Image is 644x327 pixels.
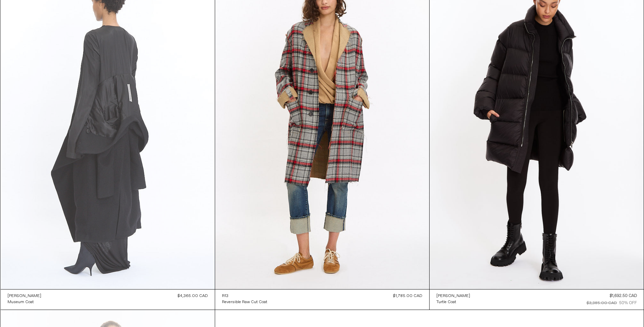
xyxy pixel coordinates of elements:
[436,293,470,299] a: [PERSON_NAME]
[436,299,456,305] div: Turtle Coat
[222,293,228,299] div: R13
[8,299,34,305] div: Museum Coat
[610,293,637,299] div: $1,692.50 CAD
[222,293,267,299] a: R13
[222,299,267,305] a: Reversible Raw Cut Coat
[8,299,41,305] a: Museum Coat
[436,299,470,305] a: Turtle Coat
[619,300,637,306] div: 50% OFF
[222,299,267,305] div: Reversible Raw Cut Coat
[587,300,617,306] div: $3,385.00 CAD
[393,293,422,299] div: $1,785.00 CAD
[178,293,208,299] div: $4,365.00 CAD
[8,293,41,299] a: [PERSON_NAME]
